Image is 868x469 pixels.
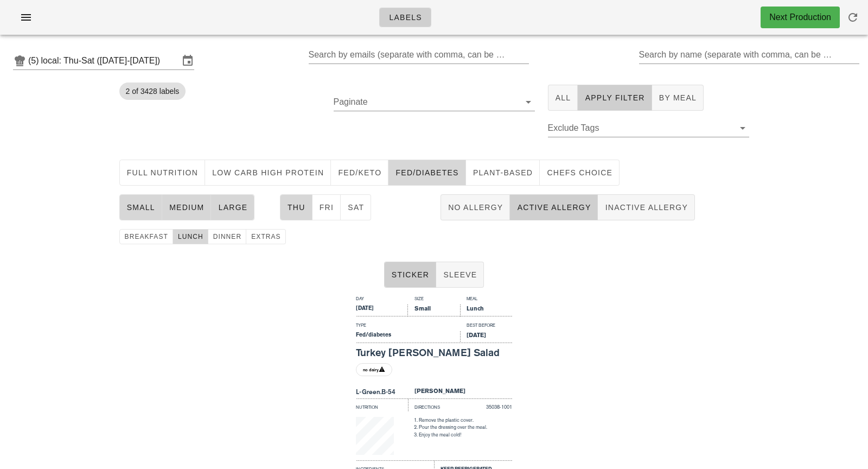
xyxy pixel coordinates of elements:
[334,93,535,111] div: Paginate
[436,262,484,288] button: Sleeve
[419,424,512,432] li: Pour the dressing over the meal.
[448,203,503,212] span: No Allergy
[119,160,206,186] button: Full Nutrition
[516,203,591,212] span: Active Allergy
[208,229,247,244] button: dinner
[652,85,704,111] button: By Meal
[319,203,334,212] span: Fri
[251,233,281,240] span: extras
[548,119,749,137] div: Exclude Tags
[379,8,431,27] a: Labels
[546,168,612,177] span: chefs choice
[119,229,173,244] button: breakfast
[356,387,408,399] div: L-Green.B-54
[473,168,533,177] span: Plant-Based
[126,168,199,177] span: Full Nutrition
[162,194,212,220] button: medium
[578,85,652,111] button: Apply Filter
[548,85,578,111] button: All
[388,13,422,22] span: Labels
[584,93,644,102] span: Apply Filter
[287,203,305,212] span: Thu
[395,168,458,177] span: Fed/diabetes
[169,203,205,212] span: medium
[246,229,286,244] button: extras
[126,203,155,212] span: small
[177,233,203,240] span: lunch
[659,93,697,102] span: By Meal
[28,55,41,66] div: (5)
[363,364,385,376] span: no dairy
[540,160,620,186] button: chefs choice
[205,160,331,186] button: Low Carb High Protein
[211,194,254,220] button: large
[419,417,512,424] li: Remove the plastic cover.
[460,331,512,343] div: [DATE]
[604,203,688,212] span: Inactive Allergy
[408,305,460,316] div: Small
[460,305,512,316] div: Lunch
[124,233,168,240] span: breakfast
[347,203,364,212] span: Sat
[356,322,460,331] div: Type
[126,83,180,100] span: 2 of 3428 labels
[408,387,512,399] div: [PERSON_NAME]
[356,348,512,358] div: Turkey [PERSON_NAME] Salad
[337,168,381,177] span: Fed/keto
[408,295,460,305] div: Size
[331,160,388,186] button: Fed/keto
[119,194,162,220] button: small
[598,194,695,220] button: Inactive Allergy
[419,432,512,439] li: Enjoy the meal cold!
[443,270,477,279] span: Sleeve
[510,194,598,220] button: Active Allergy
[441,194,510,220] button: No Allergy
[486,404,512,410] span: 35038-1001
[173,229,208,244] button: lunch
[460,295,512,305] div: Meal
[312,194,341,220] button: Fri
[218,203,247,212] span: large
[769,11,831,24] div: Next Production
[388,160,465,186] button: Fed/diabetes
[356,331,460,343] div: Fed/diabetes
[341,194,371,220] button: Sat
[460,322,512,331] div: Best Before
[213,233,242,240] span: dinner
[356,305,408,316] div: [DATE]
[408,398,460,411] div: Directions
[212,168,324,177] span: Low Carb High Protein
[391,270,430,279] span: Sticker
[280,194,312,220] button: Thu
[356,295,408,305] div: Day
[555,93,571,102] span: All
[356,398,408,411] div: Nutrition
[384,262,437,288] button: Sticker
[466,160,540,186] button: Plant-Based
